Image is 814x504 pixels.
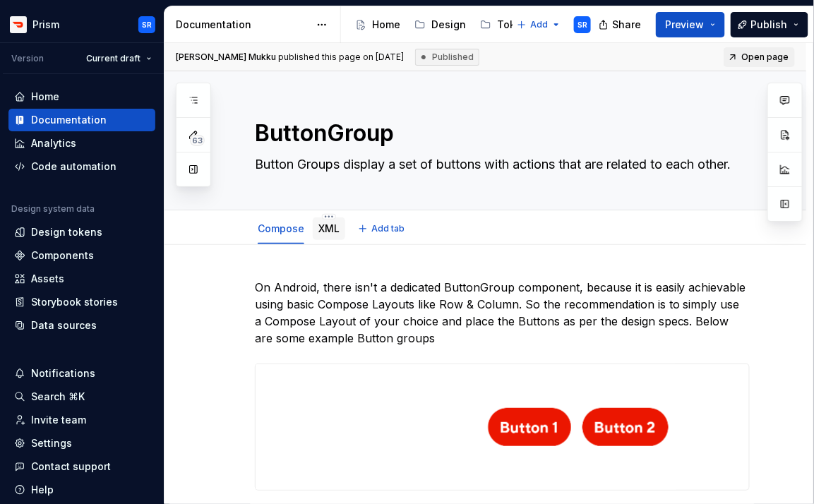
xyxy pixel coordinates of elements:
div: Contact support [31,460,111,474]
div: Storybook stories [31,295,118,309]
button: Help [8,479,155,501]
div: Page tree [349,11,510,39]
a: Open page [724,47,795,67]
div: SR [577,19,587,30]
a: Assets [8,268,155,290]
span: [PERSON_NAME] Mukku [176,52,276,62]
a: Home [8,85,155,108]
div: Notifications [31,366,95,380]
button: Current draft [80,49,158,68]
div: Help [31,483,54,497]
span: Preview [665,18,705,32]
button: PrismSR [3,9,161,40]
span: Open page [741,52,789,63]
div: Design system data [11,203,95,215]
div: Code automation [31,160,116,174]
div: Documentation [176,18,309,32]
div: Invite team [31,413,86,427]
a: Code automation [8,155,155,178]
textarea: Button Groups display a set of buttons with actions that are related to each other. [252,153,747,176]
div: Design tokens [31,225,102,239]
div: Design [431,18,466,32]
a: Invite team [8,409,155,431]
div: Published [415,49,479,66]
a: Data sources [8,314,155,337]
a: Design [409,13,472,36]
span: Add [530,19,548,30]
a: Tokens [474,13,539,36]
p: On Android, there isn't a dedicated ButtonGroup component, because it is easily achievable using ... [255,279,750,347]
div: Compose [252,213,310,243]
img: bd52d190-91a7-4889-9e90-eccda45865b1.png [10,16,27,33]
div: Home [372,18,400,32]
a: Compose [258,222,304,234]
div: SR [142,19,152,30]
div: Prism [32,18,59,32]
div: XML [313,213,345,243]
a: Components [8,244,155,267]
button: Share [592,12,650,37]
div: Components [31,248,94,263]
a: Documentation [8,109,155,131]
div: Tokens [497,18,534,32]
a: Design tokens [8,221,155,244]
a: Analytics [8,132,155,155]
div: Version [11,53,44,64]
a: XML [318,222,340,234]
button: Add [513,15,565,35]
div: Data sources [31,318,97,332]
span: Add tab [371,223,405,234]
div: Home [31,90,59,104]
img: f099e577-fac7-4caf-b42f-37e85e5589d8.png [256,364,678,490]
a: Settings [8,432,155,455]
span: Publish [751,18,788,32]
a: Home [349,13,406,36]
button: Notifications [8,362,155,385]
div: Assets [31,272,64,286]
button: Publish [731,12,808,37]
span: 63 [190,135,205,146]
button: Preview [656,12,725,37]
div: Documentation [31,113,107,127]
div: Analytics [31,136,76,150]
span: Current draft [86,53,140,64]
button: Search ⌘K [8,385,155,408]
button: Contact support [8,455,155,478]
a: Storybook stories [8,291,155,313]
textarea: ButtonGroup [252,116,747,150]
button: Add tab [354,219,411,239]
span: Share [612,18,641,32]
div: Search ⌘K [31,390,85,404]
div: Settings [31,436,72,450]
span: published this page on [DATE] [176,52,404,63]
